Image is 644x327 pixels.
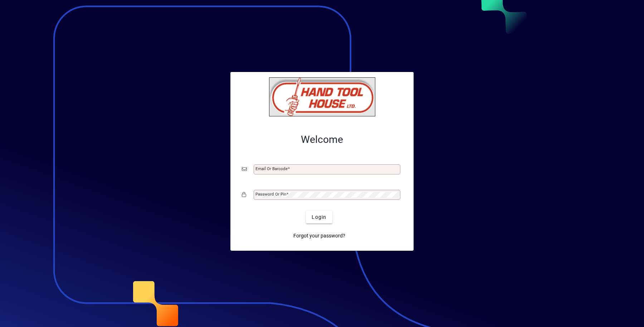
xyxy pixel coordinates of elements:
[312,213,326,221] span: Login
[306,211,332,223] button: Login
[255,192,286,197] mat-label: Password or Pin
[293,232,345,240] span: Forgot your password?
[255,166,288,171] mat-label: Email or Barcode
[291,229,348,242] a: Forgot your password?
[242,134,402,146] h2: Welcome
